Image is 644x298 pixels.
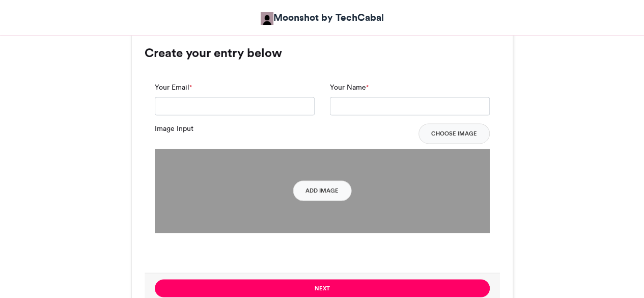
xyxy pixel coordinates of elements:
label: Your Name [330,82,369,93]
button: Next [155,279,490,297]
h3: Create your entry below [145,47,500,59]
button: Choose Image [418,123,490,144]
label: Image Input [155,123,193,134]
button: Add Image [293,180,351,201]
a: Moonshot by TechCabal [261,10,384,25]
label: Your Email [155,82,192,93]
img: Moonshot by TechCabal [261,12,273,25]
